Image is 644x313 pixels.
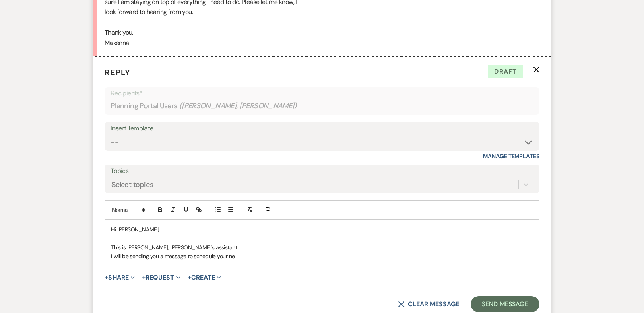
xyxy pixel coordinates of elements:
[111,225,533,234] p: Hi [PERSON_NAME],
[111,88,533,99] p: Recipients*
[105,274,135,281] button: Share
[111,179,153,190] div: Select topics
[111,123,533,134] div: Insert Template
[483,152,539,160] a: Manage Templates
[188,274,191,281] span: +
[105,274,108,281] span: +
[179,101,297,111] span: ( [PERSON_NAME], [PERSON_NAME] )
[142,274,146,281] span: +
[111,243,533,252] p: This is [PERSON_NAME], [PERSON_NAME]'s assistant.
[142,274,180,281] button: Request
[398,301,459,307] button: Clear message
[111,165,533,177] label: Topics
[105,67,130,78] span: Reply
[111,252,533,261] p: I will be sending you a message to schedule your ne
[488,65,523,78] span: Draft
[188,274,221,281] button: Create
[111,98,533,114] div: Planning Portal Users
[471,296,539,312] button: Send Message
